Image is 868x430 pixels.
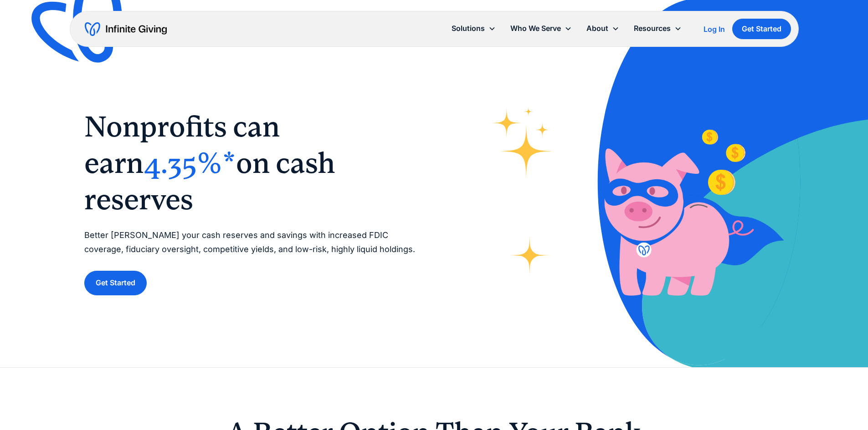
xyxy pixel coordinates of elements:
[452,22,485,35] div: Solutions
[503,19,579,38] div: Who We Serve
[144,146,236,180] span: 4.35%*
[85,22,167,36] a: home
[84,271,147,295] a: Get Started
[510,22,561,35] div: Who We Serve
[627,19,689,38] div: Resources
[704,25,725,33] div: Log In
[579,19,627,38] div: About
[634,22,671,35] div: Resources
[84,228,416,256] p: Better [PERSON_NAME] your cash reserves and savings with increased FDIC coverage, fiduciary overs...
[704,24,725,35] a: Log In
[84,110,280,180] span: Nonprofits can earn
[732,19,791,39] a: Get Started
[84,108,416,218] h1: ‍ ‍
[444,19,503,38] div: Solutions
[586,22,608,35] div: About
